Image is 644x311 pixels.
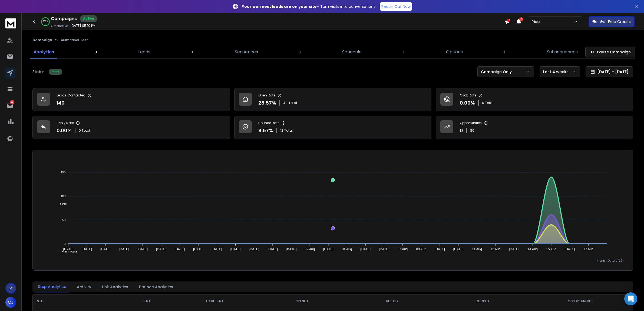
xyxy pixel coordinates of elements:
[79,128,90,133] p: 0 Total
[342,248,352,251] tspan: 04 Aug
[249,248,259,251] tspan: [DATE]
[43,20,48,23] p: 100 %
[57,121,74,125] p: Reply Rate
[435,248,445,251] tspan: [DATE]
[585,47,635,57] button: Pause Campaign
[62,218,65,222] tspan: 50
[172,295,257,308] th: TO BE SENT
[339,46,365,59] a: Schedule
[436,116,633,139] a: Opportunities0$0
[280,128,283,133] span: 12
[61,38,88,42] p: Alumadoor Test
[30,46,57,59] a: Analytics
[544,46,581,59] a: Subsequences
[380,2,412,11] a: Reach Out Now
[51,15,77,22] h1: Campaigns
[286,248,297,251] tspan: [DATE]
[5,297,16,308] button: CJ
[472,248,482,251] tspan: 11 Aug
[137,248,148,251] tspan: [DATE]
[5,100,15,111] a: 26
[547,49,578,55] p: Subsequences
[234,116,432,139] a: Bounce Rate8.57%12Total
[156,248,166,251] tspan: [DATE]
[600,19,631,24] p: Get Free Credits
[63,248,73,251] tspan: [DATE]
[138,49,150,55] p: Leads
[56,250,77,254] span: Total Opens
[446,49,463,55] p: Options
[379,248,389,251] tspan: [DATE]
[416,248,426,251] tspan: 08 Aug
[543,69,571,74] p: Last 4 weeks
[519,17,523,21] span: 7
[381,4,411,9] p: Reach Out Now
[230,248,241,251] tspan: [DATE]
[100,248,111,251] tspan: [DATE]
[342,49,362,55] p: Schedule
[135,46,154,59] a: Leads
[136,281,176,293] button: Bounce Analytics
[56,202,67,206] span: Sent
[284,128,293,133] span: Total
[99,281,131,293] button: Link Analytics
[565,248,575,251] tspan: [DATE]
[70,24,95,28] p: [DATE] 05:10 PM
[258,121,279,125] p: Bounce Rate
[212,248,222,251] tspan: [DATE]
[437,295,527,308] th: CLICKED
[80,15,97,22] div: Active
[509,248,519,251] tspan: [DATE]
[398,248,408,251] tspan: 07 Aug
[460,127,463,134] p: 0
[527,295,633,308] th: OPPORTUNITIES
[61,195,65,198] tspan: 100
[528,248,538,251] tspan: 14 Aug
[257,295,347,308] th: OPENED
[49,69,62,75] div: Active
[482,101,493,105] p: 0 Total
[33,295,120,308] th: STEP
[460,121,482,125] p: Opportunities
[35,281,69,293] button: Step Analytics
[82,248,92,251] tspan: [DATE]
[234,88,432,111] a: Open Rate28.57%40Total
[5,18,16,28] img: logo
[586,66,633,77] button: [DATE] - [DATE]
[436,88,633,111] a: Click Rate0.00%0 Total
[267,248,278,251] tspan: [DATE]
[61,171,65,174] tspan: 150
[360,248,371,251] tspan: [DATE]
[32,38,52,42] button: Campaign
[32,88,230,111] a: Leads Contacted140
[32,116,230,139] a: Reply Rate0.00%0 Total
[32,69,45,74] p: Status:
[460,99,475,107] p: 0.00 %
[481,69,514,74] p: Campaign Only
[289,101,297,105] span: Total
[235,49,258,55] p: Sequences
[460,93,476,98] p: Click Rate
[175,248,185,251] tspan: [DATE]
[57,99,65,107] p: 140
[41,259,624,263] p: x-axis : Date(UTC)
[258,93,275,98] p: Open Rate
[232,46,261,59] a: Sequences
[305,248,315,251] tspan: 02 Aug
[453,248,464,251] tspan: [DATE]
[74,281,94,293] button: Activity
[323,248,333,251] tspan: [DATE]
[10,100,14,104] p: 26
[34,49,54,55] p: Analytics
[583,248,593,251] tspan: 17 Aug
[258,99,276,107] p: 28.57 %
[120,295,172,308] th: SENT
[470,128,474,133] p: $ 0
[57,127,72,134] p: 0.00 %
[589,16,635,27] button: Get Free Credits
[242,4,317,9] strong: Your warmest leads are on your site
[242,4,375,9] p: – Turn visits into conversations
[283,101,288,105] span: 40
[490,248,500,251] tspan: 12 Aug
